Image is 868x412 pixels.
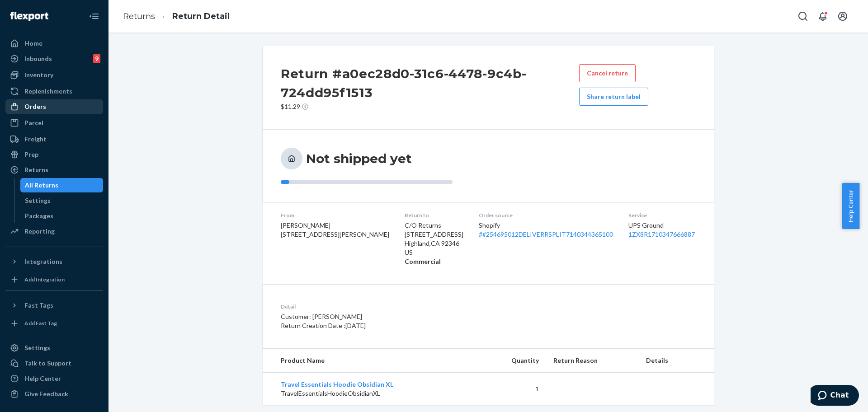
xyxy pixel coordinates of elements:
[811,385,859,407] iframe: Opens a widget where you can chat to one of our agents
[10,12,48,21] img: Flexport logo
[24,343,50,352] div: Settings
[24,135,47,144] div: Freight
[5,254,103,269] button: Integrations
[281,312,531,321] p: Customer: [PERSON_NAME]
[5,51,103,66] a: Inbounds9
[5,341,103,355] a: Settings
[5,36,103,51] a: Home
[5,371,103,386] a: Help Center
[405,221,464,230] p: C/O Returns
[405,257,441,265] strong: Commercial
[5,224,103,239] a: Reporting
[20,193,104,208] a: Settings
[5,132,103,146] a: Freight
[24,165,48,174] div: Returns
[281,102,579,111] p: $11.29
[579,64,636,82] button: Cancel return
[25,181,58,190] div: All Returns
[5,272,103,287] a: Add Integration
[123,11,155,21] a: Returns
[281,64,579,102] h2: Return #a0ec28d0-31c6-4478-9c4b-724dd95f1513
[628,211,696,219] dt: Service
[479,211,614,219] dt: Order source
[24,54,52,63] div: Inbounds
[5,147,103,162] a: Prep
[24,319,57,327] div: Add Fast Tag
[814,7,832,25] button: Open notifications
[5,298,103,313] button: Fast Tags
[263,349,480,373] th: Product Name
[842,183,859,229] button: Help Center
[24,359,71,368] div: Talk to Support
[5,387,103,401] button: Give Feedback
[405,248,464,257] p: US
[20,209,104,223] a: Packages
[480,349,547,373] th: Quantity
[281,221,389,238] span: [PERSON_NAME] [STREET_ADDRESS][PERSON_NAME]
[405,239,464,248] p: Highland , CA 92346
[579,88,648,106] button: Share return label
[834,7,852,25] button: Open account menu
[479,221,614,239] div: Shopify
[25,211,53,220] div: Packages
[405,230,464,239] p: [STREET_ADDRESS]
[5,68,103,82] a: Inventory
[546,349,639,373] th: Return Reason
[281,211,390,219] dt: From
[24,70,53,80] div: Inventory
[479,230,613,238] a: ##254695012DELIVERRSPLIT7140344365100
[20,178,104,192] a: All Returns
[24,257,62,266] div: Integrations
[628,221,664,229] span: UPS Ground
[281,389,473,398] p: TravelEssentialsHoodieObsidianXL
[24,102,46,111] div: Orders
[24,227,55,236] div: Reporting
[306,150,412,167] h3: Not shipped yet
[116,3,237,30] ol: breadcrumbs
[5,84,103,98] a: Replenishments
[5,163,103,177] a: Returns
[281,303,531,310] dt: Detail
[93,54,100,63] div: 9
[5,116,103,130] a: Parcel
[24,276,65,283] div: Add Integration
[405,211,464,219] dt: Return to
[25,196,51,205] div: Settings
[24,39,42,48] div: Home
[24,118,43,127] div: Parcel
[281,321,531,330] p: Return Creation Date : [DATE]
[24,374,61,383] div: Help Center
[5,316,103,331] a: Add Fast Tag
[5,99,103,114] a: Orders
[24,389,68,398] div: Give Feedback
[480,373,547,406] td: 1
[172,11,230,21] a: Return Detail
[24,87,72,96] div: Replenishments
[281,380,393,388] a: Travel Essentials Hoodie Obsidian XL
[5,356,103,370] button: Talk to Support
[24,301,53,310] div: Fast Tags
[85,7,103,25] button: Close Navigation
[794,7,812,25] button: Open Search Box
[628,230,695,238] a: 1ZX8R1710347666887
[639,349,714,373] th: Details
[24,150,38,159] div: Prep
